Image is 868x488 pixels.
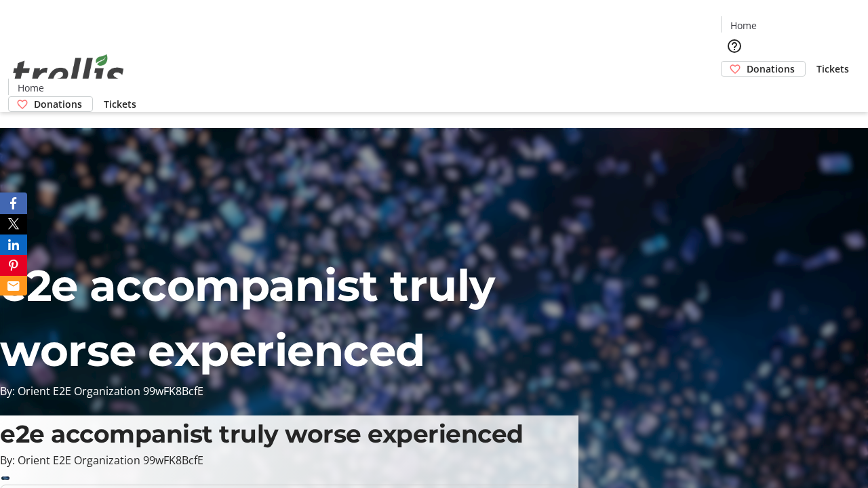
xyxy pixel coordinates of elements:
span: Tickets [816,62,849,76]
button: Help [721,33,748,60]
span: Home [730,18,757,33]
button: Cart [721,77,748,104]
span: Tickets [104,97,136,111]
span: Donations [34,97,82,111]
img: Orient E2E Organization 99wFK8BcfE's Logo [8,39,129,107]
a: Tickets [806,62,860,76]
span: Home [18,81,44,95]
a: Home [722,18,765,33]
a: Donations [8,96,93,112]
a: Tickets [93,97,147,111]
span: Donations [747,62,795,76]
a: Donations [721,61,806,77]
a: Home [9,81,52,95]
